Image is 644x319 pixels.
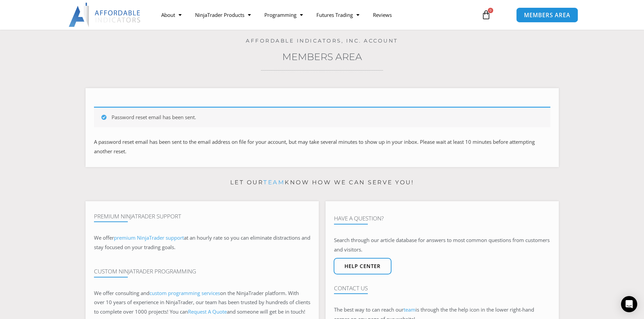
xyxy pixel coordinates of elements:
h4: Custom NinjaTrader Programming [94,268,310,275]
span: We offer consulting and [94,290,220,296]
a: custom programming services [149,290,220,296]
a: MEMBERS AREA [516,7,578,22]
a: Futures Trading [310,7,366,23]
span: on the NinjaTrader platform. With over 10 years of experience in NinjaTrader, our team has been t... [94,290,310,315]
div: Password reset email has been sent. [94,107,550,127]
a: Reviews [366,7,399,23]
a: Request A Quote [188,308,227,315]
div: Open Intercom Messenger [621,296,637,312]
h4: Have A Question? [334,215,550,222]
a: premium NinjaTrader support [114,234,184,241]
h4: Contact Us [334,285,550,292]
span: 0 [488,8,493,13]
a: NinjaTrader Products [188,7,258,23]
nav: Menu [154,7,474,23]
h4: Premium NinjaTrader Support [94,213,310,220]
span: MEMBERS AREA [524,12,570,18]
a: Affordable Indicators, Inc. Account [246,37,398,44]
p: Let our know how we can serve you! [86,177,559,188]
span: at an hourly rate so you can eliminate distractions and stay focused on your trading goals. [94,234,310,250]
a: Members Area [282,51,362,62]
span: We offer [94,234,114,241]
a: team [263,179,285,186]
p: Search through our article database for answers to most common questions from customers and visit... [334,236,550,255]
a: Help center [334,258,391,274]
a: team [404,306,415,313]
img: LogoAI | Affordable Indicators – NinjaTrader [69,3,141,27]
p: A password reset email has been sent to the email address on file for your account, but may take ... [94,137,550,156]
a: Programming [258,7,310,23]
a: About [154,7,188,23]
span: Help center [344,264,381,269]
a: 0 [471,5,501,25]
